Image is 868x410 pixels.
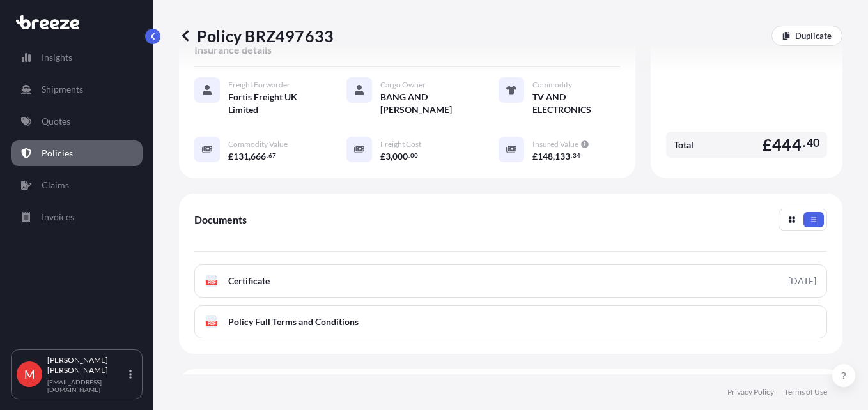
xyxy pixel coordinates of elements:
p: [PERSON_NAME] [PERSON_NAME] [47,355,127,376]
a: Privacy Policy [727,387,774,397]
span: Commodity [532,80,572,90]
span: 133 [555,152,570,161]
span: Commodity Value [228,139,288,149]
span: BANG AND [PERSON_NAME] [380,91,468,116]
p: Shipments [42,83,83,96]
span: . [408,153,410,158]
span: £ [380,152,385,161]
span: 666 [251,152,266,161]
text: PDF [208,280,216,285]
a: Claims [11,172,143,198]
span: Fortis Freight UK Limited [228,91,316,116]
span: 000 [392,152,408,161]
span: Certificate [228,275,270,287]
span: Policy Full Terms and Conditions [228,315,359,328]
a: Policies [11,140,143,166]
span: Freight Forwarder [228,80,290,90]
span: 00 [410,153,418,158]
span: 34 [573,153,580,158]
span: Cargo Owner [380,80,426,90]
p: Invoices [42,211,74,224]
div: [DATE] [788,275,816,287]
span: Documents [194,213,247,226]
span: 131 [233,152,249,161]
p: Duplicate [795,29,832,42]
span: 148 [538,152,553,161]
p: [EMAIL_ADDRESS][DOMAIN_NAME] [47,378,127,393]
p: Claims [42,179,69,192]
span: 444 [772,137,802,153]
a: Duplicate [771,26,842,46]
span: Total [674,139,694,151]
a: Quotes [11,109,143,134]
span: , [553,152,555,161]
a: PDFCertificate[DATE] [194,264,827,298]
a: Invoices [11,204,143,230]
span: Freight Cost [380,139,421,149]
a: Insights [11,45,143,70]
span: 67 [268,153,276,158]
text: PDF [208,321,216,326]
span: . [571,153,572,158]
a: PDFPolicy Full Terms and Conditions [194,305,827,338]
span: . [267,153,268,158]
p: Quotes [42,115,70,128]
p: Policies [42,147,73,160]
span: , [391,152,392,161]
span: 40 [807,139,819,147]
span: TV AND ELECTRONICS [532,91,620,116]
span: M [24,368,35,381]
span: 3 [385,152,391,161]
a: Shipments [11,77,143,102]
span: , [249,152,251,161]
p: Insights [42,51,72,64]
span: £ [228,152,233,161]
p: Policy BRZ497633 [179,26,334,46]
span: £ [532,152,538,161]
span: . [803,139,805,147]
a: Terms of Use [784,387,827,397]
span: Insured Value [532,139,578,149]
span: £ [763,137,772,153]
